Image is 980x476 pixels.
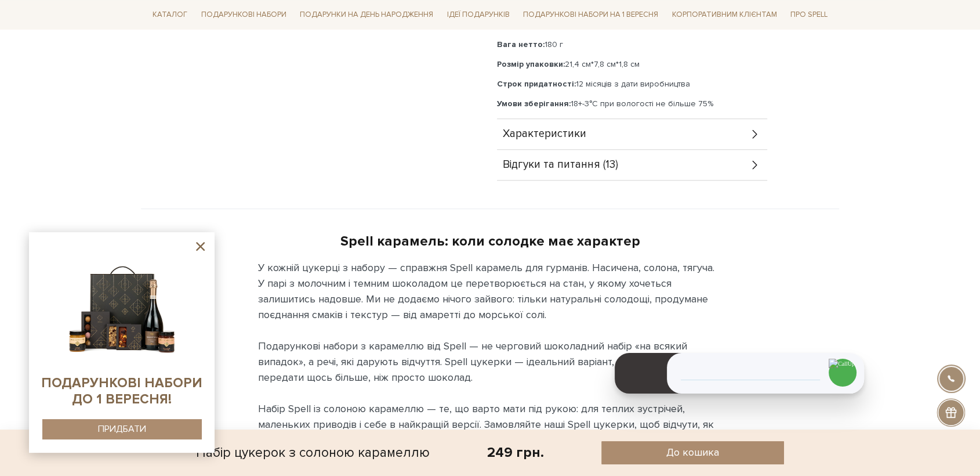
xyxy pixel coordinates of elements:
b: Розмір упаковки: [497,59,565,69]
div: У кожній цукерці з набору — справжня Spell карамель для гурманів. Насичена, солона, тягуча. У пар... [258,260,722,448]
div: Spell карамель: коли солодке має характер [258,223,722,250]
p: 12 місяців з дати виробництва [497,79,767,89]
span: До кошика [666,446,719,459]
p: 180 г [497,39,767,50]
a: Про Spell [786,6,832,24]
b: Вага нетто: [497,39,545,49]
button: До кошика [601,441,784,464]
p: 21,4 см*7,8 см*1,8 см [497,59,767,70]
b: Строк придатності: [497,79,576,89]
div: Набір цукерок з солоною карамеллю [196,441,430,464]
b: Умови зберігання: [497,99,571,109]
a: Подарункові набори на 1 Вересня [518,5,663,24]
div: 249 грн. [487,443,544,461]
span: Відгуки та питання (13) [503,160,618,170]
a: Ідеї подарунків [442,6,514,24]
span: Характеристики [503,129,586,139]
a: Подарунки на День народження [295,6,438,24]
a: Подарункові набори [197,6,291,24]
a: Каталог [148,6,192,24]
p: 18+-3°С при вологості не більше 75% [497,99,767,109]
a: Корпоративним клієнтам [667,5,782,24]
